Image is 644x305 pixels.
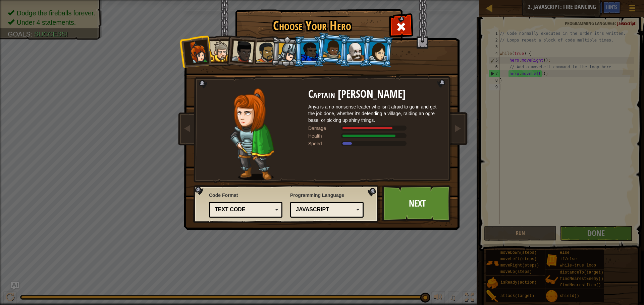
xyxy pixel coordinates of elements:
[308,140,442,147] div: Moves at 6 meters per second.
[248,36,279,67] li: Alejandro the Duelist
[203,35,233,66] li: Sir Tharin Thunderfist
[362,35,394,68] li: Illia Shieldsmith
[224,34,257,67] li: Lady Ida Justheart
[308,133,442,139] div: Gains 140% of listed Warrior armor health.
[308,103,442,124] div: Anya is a no-nonsense leader who isn't afraid to go in and get the job done, whether it's defendi...
[294,36,324,67] li: Gordon the Stalwart
[308,88,442,100] h2: Captain [PERSON_NAME]
[382,185,452,222] a: Next
[296,206,354,214] div: JavaScript
[193,185,380,223] img: language-selector-background.png
[308,125,342,132] div: Damage
[315,32,348,66] li: Arryn Stonewall
[230,88,274,180] img: captain-pose.png
[308,125,442,132] div: Deals 120% of listed Warrior weapon damage.
[179,35,212,68] li: Captain Anya Weston
[215,206,273,214] div: Text code
[290,192,364,199] span: Programming Language
[236,19,387,33] h1: Choose Your Hero
[340,36,370,67] li: Okar Stompfoot
[308,140,342,147] div: Speed
[209,192,282,199] span: Code Format
[271,35,303,68] li: Hattori Hanzō
[308,133,342,139] div: Health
